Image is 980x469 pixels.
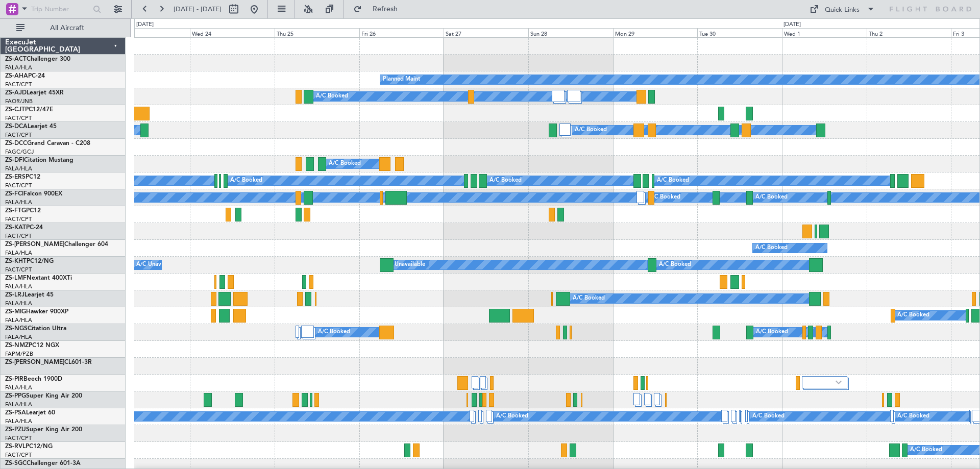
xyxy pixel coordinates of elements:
[5,114,32,122] a: FACT/CPT
[5,427,82,433] a: ZS-PZUSuper King Air 200
[5,208,26,214] span: ZS-FTG
[755,190,788,205] div: A/C Booked
[359,28,444,37] div: Fri 26
[190,28,275,37] div: Wed 24
[5,73,28,79] span: ZS-AHA
[910,442,942,458] div: A/C Booked
[275,28,359,37] div: Thu 25
[755,240,788,256] div: A/C Booked
[575,122,607,138] div: A/C Booked
[496,409,528,424] div: A/C Booked
[5,427,26,433] span: ZS-PZU
[5,333,32,341] a: FALA/HLA
[659,257,691,273] div: A/C Booked
[329,156,361,171] div: A/C Booked
[5,350,33,358] a: FAPM/PZB
[782,28,867,37] div: Wed 1
[5,292,24,298] span: ZS-LRJ
[5,401,32,408] a: FALA/HLA
[756,325,788,340] div: A/C Booked
[5,124,28,130] span: ZS-DCA
[5,140,90,146] a: ZS-DCCGrand Caravan - C208
[5,342,59,349] a: ZS-NMZPC12 NGX
[5,460,81,466] a: ZS-SGCChallenger 601-3A
[5,191,62,197] a: ZS-FCIFalcon 900EX
[897,308,929,323] div: A/C Booked
[648,190,680,205] div: A/C Booked
[5,208,41,214] a: ZS-FTGPC12
[783,20,801,29] div: [DATE]
[5,410,26,416] span: ZS-PSA
[5,326,28,332] span: ZS-NGS
[5,460,27,466] span: ZS-SGC
[825,5,860,15] div: Quick Links
[5,81,32,88] a: FACT/CPT
[5,443,53,450] a: ZS-RVLPC12/NG
[5,90,27,96] span: ZS-AJD
[836,380,842,384] img: arrow-gray.svg
[528,28,613,37] div: Sun 28
[697,28,782,37] div: Tue 30
[174,5,222,14] span: [DATE] - [DATE]
[5,300,32,307] a: FALA/HLA
[613,28,698,37] div: Mon 29
[5,215,32,223] a: FACT/CPT
[5,225,26,231] span: ZS-KAT
[5,326,66,332] a: ZS-NGSCitation Ultra
[5,191,23,197] span: ZS-FCI
[136,20,154,29] div: [DATE]
[5,309,26,315] span: ZS-MIG
[5,64,32,71] a: FALA/HLA
[31,2,90,17] input: Trip Number
[5,292,54,298] a: ZS-LRJLearjet 45
[383,72,420,87] div: Planned Maint
[5,266,32,274] a: FACT/CPT
[5,90,64,96] a: ZS-AJDLearjet 45XR
[5,107,53,113] a: ZS-CJTPC12/47E
[383,257,425,273] div: A/C Unavailable
[5,410,55,416] a: ZS-PSALearjet 60
[318,325,350,340] div: A/C Booked
[5,417,32,425] a: FALA/HLA
[5,359,64,365] span: ZS-[PERSON_NAME]
[5,434,32,442] a: FACT/CPT
[5,225,43,231] a: ZS-KATPC-24
[5,157,73,163] a: ZS-DFICitation Mustang
[657,173,689,188] div: A/C Booked
[349,1,410,17] button: Refresh
[5,283,32,290] a: FALA/HLA
[5,241,108,248] a: ZS-[PERSON_NAME]Challenger 604
[364,6,407,13] span: Refresh
[897,409,929,424] div: A/C Booked
[5,241,64,248] span: ZS-[PERSON_NAME]
[5,275,27,281] span: ZS-LMF
[5,140,27,146] span: ZS-DCC
[11,20,111,36] button: All Aircraft
[5,199,32,206] a: FALA/HLA
[5,258,27,264] span: ZS-KHT
[5,124,57,130] a: ZS-DCALearjet 45
[752,409,785,424] div: A/C Booked
[5,97,33,105] a: FAOR/JNB
[5,174,26,180] span: ZS-ERS
[5,359,92,365] a: ZS-[PERSON_NAME]CL601-3R
[5,258,54,264] a: ZS-KHTPC12/NG
[5,309,68,315] a: ZS-MIGHawker 900XP
[316,89,348,104] div: A/C Booked
[136,257,179,273] div: A/C Unavailable
[867,28,951,37] div: Thu 2
[5,174,40,180] a: ZS-ERSPC12
[5,131,32,139] a: FACT/CPT
[5,73,45,79] a: ZS-AHAPC-24
[5,342,29,349] span: ZS-NMZ
[5,451,32,459] a: FACT/CPT
[5,148,34,156] a: FAGC/GCJ
[5,393,26,399] span: ZS-PPG
[5,107,25,113] span: ZS-CJT
[230,173,262,188] div: A/C Booked
[27,24,108,32] span: All Aircraft
[5,443,26,450] span: ZS-RVL
[5,157,24,163] span: ZS-DFI
[5,165,32,172] a: FALA/HLA
[5,56,27,62] span: ZS-ACT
